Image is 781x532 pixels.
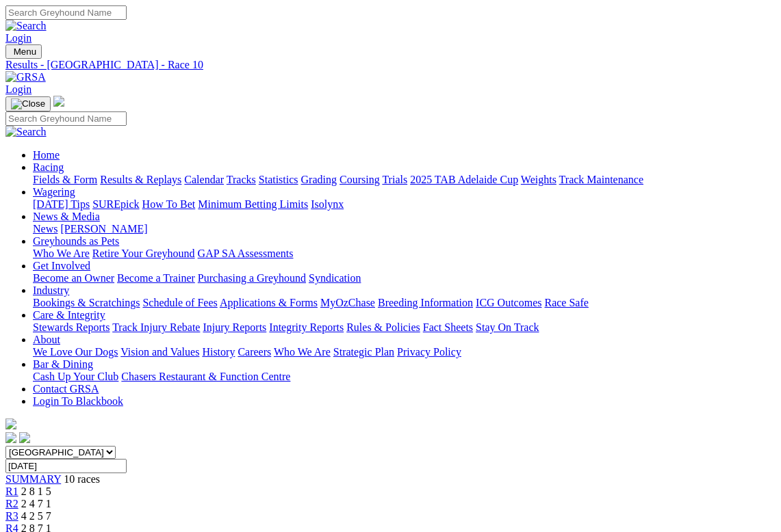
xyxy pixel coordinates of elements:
[320,297,375,308] a: MyOzChase
[100,174,181,185] a: Results & Replays
[33,272,776,284] div: Get Involved
[33,371,118,382] a: Cash Up Your Club
[33,211,100,222] a: News & Media
[333,346,394,358] a: Strategic Plan
[33,174,97,185] a: Fields & Form
[92,198,139,210] a: SUREpick
[33,248,90,259] a: Who We Are
[346,321,420,333] a: Rules & Policies
[274,346,331,358] a: Who We Are
[142,297,217,308] a: Schedule of Fees
[53,96,64,107] img: logo-grsa-white.png
[33,161,64,173] a: Racing
[202,346,235,358] a: History
[309,272,361,284] a: Syndication
[397,346,461,358] a: Privacy Policy
[33,149,60,161] a: Home
[33,297,776,309] div: Industry
[544,297,588,308] a: Race Safe
[559,174,643,185] a: Track Maintenance
[33,260,90,271] a: Get Involved
[33,321,776,334] div: Care & Integrity
[198,198,308,210] a: Minimum Betting Limits
[33,309,105,321] a: Care & Integrity
[198,248,294,259] a: GAP SA Assessments
[33,297,140,308] a: Bookings & Scratchings
[14,46,36,57] span: Menu
[121,371,290,382] a: Chasers Restaurant & Function Centre
[5,126,47,138] img: Search
[33,198,90,210] a: [DATE] Tips
[33,235,119,247] a: Greyhounds as Pets
[382,174,407,185] a: Trials
[33,383,99,395] a: Contact GRSA
[269,321,344,333] a: Integrity Reports
[203,321,266,333] a: Injury Reports
[423,321,473,333] a: Fact Sheets
[5,83,31,95] a: Login
[33,248,776,260] div: Greyhounds as Pets
[33,321,110,333] a: Stewards Reports
[33,395,123,407] a: Login To Blackbook
[5,32,31,44] a: Login
[184,174,224,185] a: Calendar
[301,174,337,185] a: Grading
[259,174,298,185] a: Statistics
[5,71,46,83] img: GRSA
[521,174,556,185] a: Weights
[19,432,30,443] img: twitter.svg
[120,346,199,358] a: Vision and Values
[410,174,518,185] a: 2025 TAB Adelaide Cup
[33,346,118,358] a: We Love Our Dogs
[11,98,45,109] img: Close
[33,223,57,235] a: News
[33,371,776,383] div: Bar & Dining
[33,346,776,358] div: About
[33,186,75,198] a: Wagering
[5,96,51,111] button: Toggle navigation
[5,418,16,429] img: logo-grsa-white.png
[60,223,147,235] a: [PERSON_NAME]
[340,174,380,185] a: Coursing
[142,198,196,210] a: How To Bet
[5,111,127,126] input: Search
[227,174,256,185] a: Tracks
[33,223,776,235] div: News & Media
[476,297,541,308] a: ICG Outcomes
[92,248,195,259] a: Retire Your Greyhound
[33,272,114,284] a: Become an Owner
[5,44,42,59] button: Toggle navigation
[5,20,47,32] img: Search
[33,358,93,370] a: Bar & Dining
[238,346,271,358] a: Careers
[21,498,51,509] span: 2 4 7 1
[5,486,18,497] a: R1
[220,297,318,308] a: Applications & Forms
[33,174,776,186] div: Racing
[5,59,776,71] a: Results - [GEOGRAPHIC_DATA] - Race 10
[64,473,100,485] span: 10 races
[21,486,51,497] span: 2 8 1 5
[33,284,69,296] a: Industry
[311,198,344,210] a: Isolynx
[5,5,127,20] input: Search
[378,297,473,308] a: Breeding Information
[198,272,306,284] a: Purchasing a Greyhound
[21,510,51,522] span: 4 2 5 7
[5,432,16,443] img: facebook.svg
[117,272,195,284] a: Become a Trainer
[5,459,127,473] input: Select date
[33,334,60,345] a: About
[112,321,200,333] a: Track Injury Rebate
[476,321,539,333] a: Stay On Track
[5,510,18,522] a: R3
[5,473,61,485] a: SUMMARY
[5,498,18,509] a: R2
[33,198,776,211] div: Wagering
